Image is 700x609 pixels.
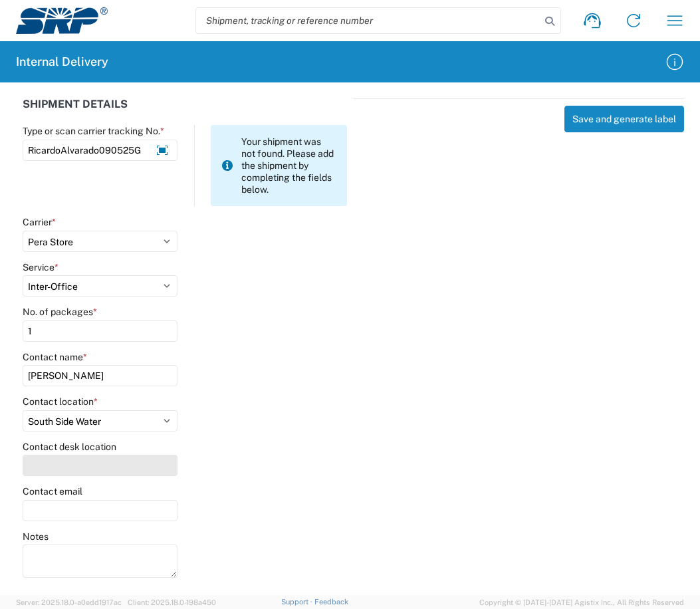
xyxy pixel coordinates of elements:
label: Contact name [23,351,87,363]
label: Carrier [23,216,56,228]
span: Client: 2025.18.0-198a450 [128,598,216,606]
a: Feedback [314,598,348,606]
img: srp [16,7,108,34]
a: Support [281,598,314,606]
div: SHIPMENT DETAILS [23,98,347,125]
label: Type or scan carrier tracking No. [23,125,164,137]
label: No. of packages [23,306,97,318]
input: Shipment, tracking or reference number [196,8,540,33]
label: Service [23,261,58,273]
span: Server: 2025.18.0-a0edd1917ac [16,598,122,606]
label: Contact desk location [23,441,116,453]
span: Your shipment was not found. Please add the shipment by completing the fields below. [241,136,336,195]
h2: Internal Delivery [16,54,108,70]
label: Notes [23,531,49,543]
span: Copyright © [DATE]-[DATE] Agistix Inc., All Rights Reserved [479,596,684,608]
label: Contact location [23,396,98,408]
label: Contact email [23,485,82,497]
button: Save and generate label [564,106,684,132]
